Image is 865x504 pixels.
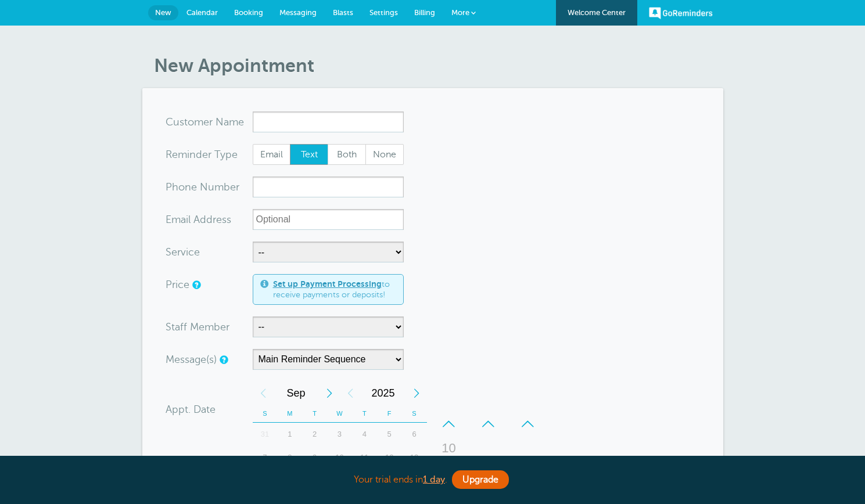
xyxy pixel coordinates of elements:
[402,405,427,423] th: S
[277,423,302,446] div: 1
[142,467,723,492] div: Your trial ends in .
[352,446,377,469] div: 11
[166,322,229,332] label: Staff Member
[328,145,365,164] span: Both
[302,423,327,446] div: 2
[402,446,427,469] div: 13
[451,8,469,17] span: More
[277,423,302,446] div: Monday, September 1
[186,8,218,17] span: Calendar
[302,446,327,469] div: Tuesday, September 9
[253,145,290,164] span: Email
[277,405,302,423] th: M
[253,405,278,423] th: S
[253,423,278,446] div: 31
[273,279,396,300] span: to receive payments or deposits!
[148,5,178,20] a: New
[290,145,328,164] span: Text
[327,446,352,469] div: 10
[319,381,340,405] div: Next Month
[302,405,327,423] th: T
[220,356,227,363] a: Simple templates and custom messages will use the reminder schedule set under Settings > Reminder...
[277,446,302,469] div: 8
[186,214,213,225] span: il Add
[166,111,253,132] div: ame
[166,149,238,160] label: Reminder Type
[302,423,327,446] div: Tuesday, September 2
[327,446,352,469] div: Wednesday, September 10
[166,354,217,365] label: Message(s)
[369,8,398,17] span: Settings
[184,117,224,127] span: tomer N
[192,281,199,289] a: An optional price for the appointment. If you set a price, you can include a payment link in your...
[333,8,353,17] span: Blasts
[377,423,402,446] div: 5
[361,381,406,405] span: 2025
[253,446,278,469] div: Sunday, September 7
[166,247,200,257] label: Service
[327,423,352,446] div: Wednesday, September 3
[377,423,402,446] div: Friday, September 5
[377,446,402,469] div: Friday, September 12
[166,182,185,192] span: Pho
[253,423,278,446] div: Sunday, August 31
[377,405,402,423] th: F
[377,446,402,469] div: 12
[166,209,253,230] div: ress
[166,214,186,225] span: Ema
[166,404,216,415] label: Appt. Date
[414,8,435,17] span: Billing
[366,145,403,164] span: None
[302,446,327,469] div: 9
[402,423,427,446] div: 6
[166,279,189,290] label: Price
[154,55,723,77] h1: New Appointment
[253,209,404,230] input: Optional
[185,182,214,192] span: ne Nu
[290,144,328,165] label: Text
[155,8,171,17] span: New
[253,144,291,165] label: Email
[274,381,319,405] span: September
[423,474,445,485] a: 1 day
[352,423,377,446] div: 4
[279,8,317,17] span: Messaging
[406,381,427,405] div: Next Year
[402,446,427,469] div: Saturday, September 13
[273,279,382,289] a: Set up Payment Processing
[328,144,366,165] label: Both
[365,144,404,165] label: None
[166,117,184,127] span: Cus
[352,423,377,446] div: Thursday, September 4
[253,446,278,469] div: 7
[327,405,352,423] th: W
[402,423,427,446] div: Saturday, September 6
[352,446,377,469] div: Thursday, September 11
[352,405,377,423] th: T
[277,446,302,469] div: Monday, September 8
[435,437,463,460] div: 10
[253,381,274,405] div: Previous Month
[234,8,263,17] span: Booking
[327,423,352,446] div: 3
[452,470,509,489] a: Upgrade
[340,381,361,405] div: Previous Year
[166,177,253,197] div: mber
